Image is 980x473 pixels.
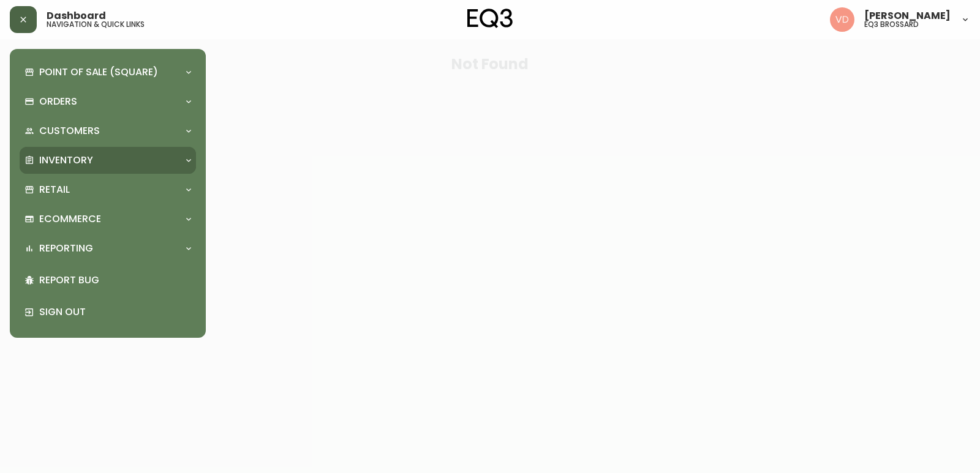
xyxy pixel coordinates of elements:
div: Point of Sale (Square) [20,59,196,86]
h5: eq3 brossard [864,21,919,28]
div: Report Bug [20,264,196,296]
p: Retail [39,183,70,196]
p: Customers [39,124,100,138]
div: Retail [20,176,196,203]
div: Ecommerce [20,206,196,233]
span: [PERSON_NAME] [864,11,951,21]
span: Dashboard [47,11,106,21]
div: Orders [20,88,196,115]
h5: navigation & quick links [47,21,145,28]
div: Sign Out [20,296,196,328]
p: Sign Out [39,305,191,319]
p: Report Bug [39,274,191,287]
p: Inventory [39,154,93,167]
img: logo [467,9,513,28]
img: 34cbe8de67806989076631741e6a7c6b [830,7,854,32]
p: Orders [39,95,77,108]
div: Reporting [20,235,196,262]
p: Reporting [39,242,93,255]
p: Point of Sale (Square) [39,65,158,79]
p: Ecommerce [39,212,101,226]
div: Inventory [20,147,196,174]
div: Customers [20,117,196,144]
